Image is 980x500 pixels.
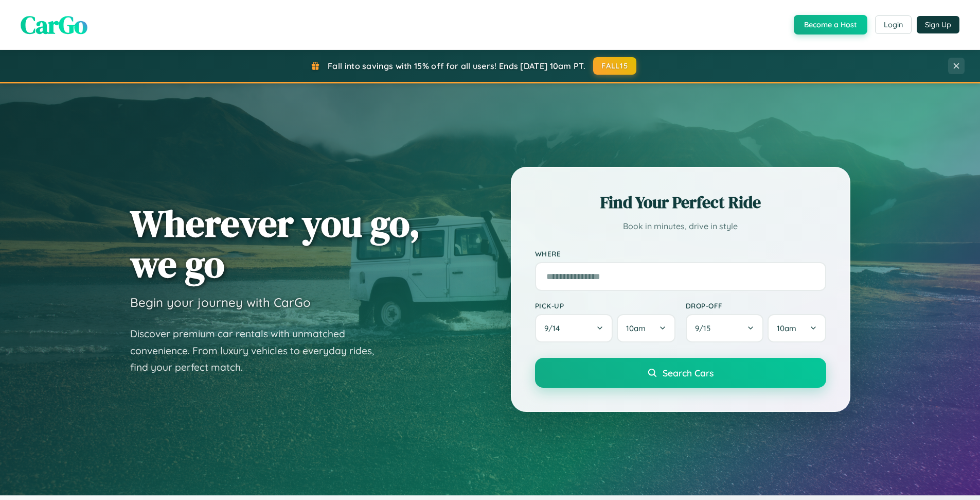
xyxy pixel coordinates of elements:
h3: Begin your journey with CarGo [130,295,311,310]
p: Discover premium car rentals with unmatched convenience. From luxury vehicles to everyday rides, ... [130,325,387,376]
h1: Wherever you go, we go [130,203,420,284]
h2: Find Your Perfect Ride [535,191,826,214]
p: Book in minutes, drive in style [535,219,826,234]
span: 9 / 14 [544,323,565,333]
span: 10am [777,323,796,333]
button: Login [875,15,912,34]
button: Sign Up [917,16,959,33]
button: 9/15 [686,314,764,342]
span: CarGo [21,8,87,42]
label: Drop-off [686,301,826,310]
span: 10am [626,323,646,333]
button: 9/14 [535,314,613,342]
button: 10am [617,314,675,342]
label: Where [535,249,826,258]
span: Fall into savings with 15% off for all users! Ends [DATE] 10am PT. [328,61,585,71]
span: Search Cars [663,367,714,378]
button: 10am [768,314,826,342]
button: Become a Host [794,15,867,35]
button: FALL15 [593,57,636,75]
span: 9 / 15 [695,323,716,333]
label: Pick-up [535,301,675,310]
button: Search Cars [535,358,826,388]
